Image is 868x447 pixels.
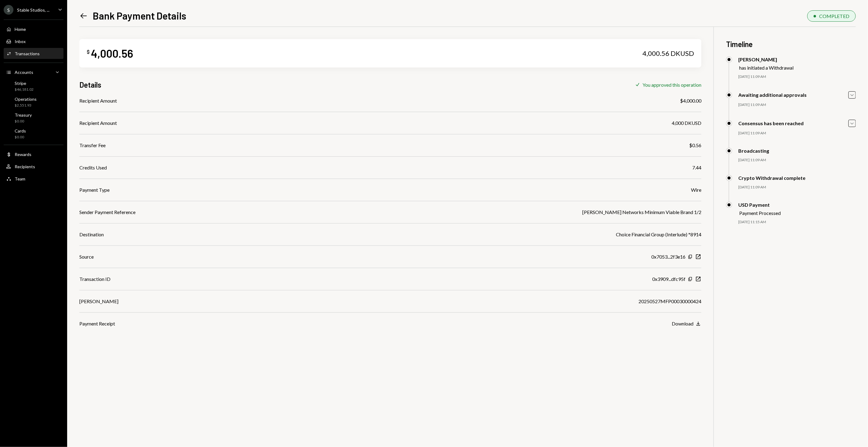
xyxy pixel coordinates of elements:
div: Recipient Amount [79,119,117,127]
div: $0.00 [15,119,32,124]
div: You approved this operation [642,82,701,88]
a: Operations$2,551.93 [4,95,63,109]
div: Credits Used [79,164,107,171]
div: Awaiting additional approvals [738,92,807,98]
div: Broadcasting [738,148,769,154]
div: [PERSON_NAME] [738,56,794,62]
h3: Timeline [726,39,856,49]
a: Recipients [4,161,63,172]
div: $4,000.00 [680,97,701,104]
div: [DATE] 11:09 AM [738,102,856,107]
div: Recipients [15,164,35,169]
h1: Bank Payment Details [93,9,186,22]
div: 4,000.56 [91,46,133,60]
a: Cards$0.00 [4,126,63,141]
div: Accounts [15,70,33,75]
div: Download [672,321,693,326]
div: Transactions [15,51,40,56]
div: Payment Type [79,186,110,194]
a: Home [4,24,63,35]
div: $ [87,49,90,55]
div: S [4,5,13,15]
a: Treasury$0.00 [4,111,63,125]
div: Rewards [15,152,31,157]
div: $2,551.93 [15,103,37,108]
div: 4,000 DKUSD [672,119,701,127]
div: USD Payment [738,202,781,208]
div: Stripe [15,81,34,86]
div: 0x3909...dfc95f [652,275,685,283]
div: Recipient Amount [79,97,117,104]
div: Stable Studios, ... [17,7,49,13]
div: Crypto Withdrawal complete [738,175,805,181]
div: $0.56 [689,142,701,149]
div: Wire [691,186,701,194]
div: Cards [15,128,26,133]
button: Download [672,321,701,327]
div: [DATE] 11:09 AM [738,185,856,190]
div: [PERSON_NAME] Networks Minimum Viable Brand 1/2 [582,209,701,216]
div: Payment Receipt [79,320,115,327]
div: [DATE] 11:09 AM [738,74,856,79]
div: Inbox [15,39,26,44]
div: Choice Financial Group (Interlude) *8914 [616,231,701,238]
div: COMPLETED [819,13,849,19]
a: Transactions [4,48,63,59]
a: Team [4,173,63,184]
div: Operations [15,96,37,102]
a: Inbox [4,36,63,47]
div: Destination [79,231,104,238]
div: Home [15,27,26,32]
div: Source [79,253,94,260]
div: [PERSON_NAME] [79,298,118,305]
div: Treasury [15,112,32,118]
a: Rewards [4,149,63,160]
div: [DATE] 11:15 AM [738,220,856,225]
a: Stripe$46,181.02 [4,79,63,93]
div: Transaction ID [79,275,110,283]
div: 4,000.56 DKUSD [642,49,694,58]
div: [DATE] 11:09 AM [738,158,856,163]
h3: Details [79,80,101,90]
div: has initiated a Withdrawal [739,65,794,71]
div: Team [15,176,25,181]
a: Accounts [4,67,63,78]
div: Transfer Fee [79,142,106,149]
div: 7.44 [692,164,701,171]
div: Sender Payment Reference [79,209,136,216]
div: $46,181.02 [15,87,34,92]
div: Payment Processed [739,210,781,216]
div: 20250527MFP00030000424 [638,298,701,305]
div: [DATE] 11:09 AM [738,131,856,136]
div: $0.00 [15,135,26,140]
div: Consensus has been reached [738,120,804,126]
div: 0x7053...2f3e16 [651,253,685,260]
